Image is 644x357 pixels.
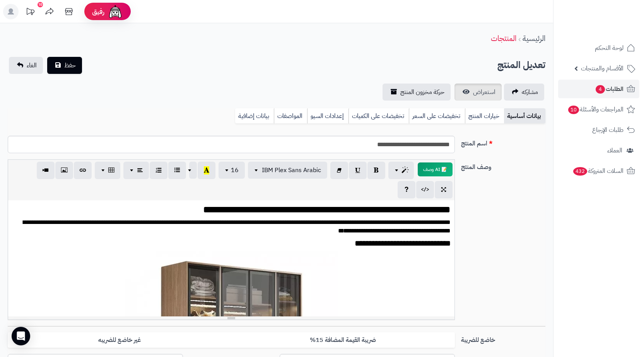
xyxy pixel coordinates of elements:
label: ضريبة القيمة المضافة 15% [231,332,455,348]
a: الغاء [9,57,43,74]
button: IBM Plex Sans Arabic [248,162,327,179]
a: المنتجات [491,32,516,44]
a: حركة مخزون المنتج [383,84,451,101]
label: خاضع للضريبة [458,332,548,345]
a: لوحة التحكم [558,39,639,57]
span: 4 [595,85,605,94]
div: Open Intercom Messenger [12,327,30,345]
span: حركة مخزون المنتج [400,87,444,97]
span: استعراض [473,87,495,97]
label: غير خاضع للضريبه [8,332,231,348]
span: 16 [231,166,239,175]
a: طلبات الإرجاع [558,121,639,139]
a: مشاركه [504,84,544,101]
div: 10 [38,2,43,7]
a: تخفيضات على الكميات [348,108,409,124]
a: بيانات إضافية [235,108,274,124]
a: الرئيسية [523,32,545,44]
a: العملاء [558,141,639,160]
span: رفيق [92,7,104,16]
span: 432 [573,167,588,176]
label: اسم المنتج [458,136,548,148]
a: تحديثات المنصة [20,4,40,21]
span: مشاركه [522,87,538,97]
a: المراجعات والأسئلة10 [558,100,639,119]
span: لوحة التحكم [595,43,624,53]
img: logo-2.png [591,15,637,31]
span: IBM Plex Sans Arabic [262,166,321,175]
button: 📝 AI وصف [418,162,453,176]
span: حفظ [64,61,76,70]
a: إعدادات السيو [307,108,348,124]
button: حفظ [47,57,82,74]
a: استعراض [454,84,502,101]
label: وصف المنتج [458,159,548,172]
span: 10 [568,105,579,114]
img: ai-face.png [108,4,123,19]
span: السلات المتروكة [572,166,624,176]
a: تخفيضات على السعر [409,108,465,124]
button: 16 [219,162,245,179]
h2: تعديل المنتج [497,57,545,73]
span: الغاء [27,61,37,70]
span: المراجعات والأسئلة [567,104,624,115]
a: الطلبات4 [558,80,639,98]
span: الطلبات [595,84,624,94]
span: طلبات الإرجاع [592,125,624,135]
a: خيارات المنتج [465,108,504,124]
a: بيانات أساسية [504,108,545,124]
a: المواصفات [274,108,307,124]
span: الأقسام والمنتجات [581,63,624,74]
span: العملاء [607,145,622,156]
a: السلات المتروكة432 [558,162,639,180]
